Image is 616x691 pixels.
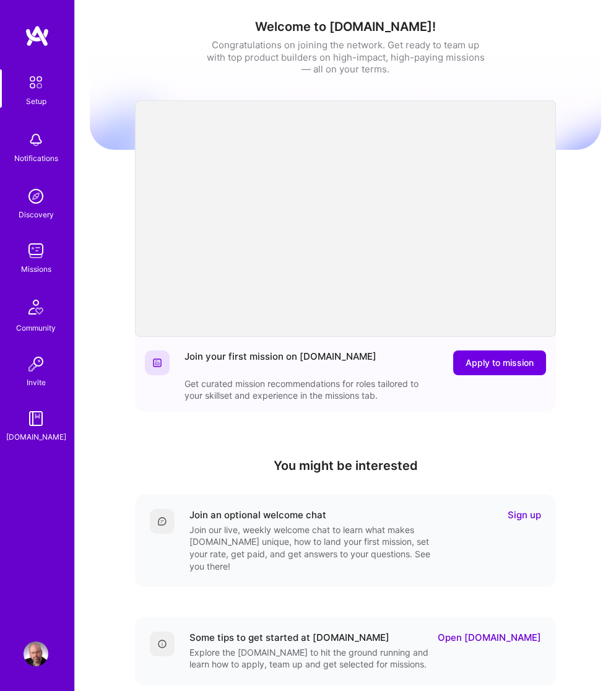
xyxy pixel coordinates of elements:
iframe: video [135,100,556,337]
img: setup [23,69,49,95]
div: Notifications [14,152,58,165]
img: teamwork [24,238,48,263]
span: Apply to mission [466,357,534,369]
img: Comment [157,516,167,526]
div: Community [16,322,56,334]
div: Discovery [19,209,54,221]
img: Details [157,639,167,649]
a: User Avatar [20,641,51,666]
img: Website [152,358,162,368]
div: Get curated mission recommendations for roles tailored to your skillset and experience in the mis... [184,378,432,402]
img: Community [21,292,51,322]
div: Some tips to get started at [DOMAIN_NAME] [189,632,389,644]
div: Setup [26,95,46,108]
h4: You might be interested [135,458,556,473]
button: Apply to mission [453,350,546,375]
div: Join your first mission on [DOMAIN_NAME] [184,350,376,375]
div: [DOMAIN_NAME] [6,431,66,443]
img: logo [25,25,50,47]
img: User Avatar [24,641,48,666]
a: Sign up [508,509,541,521]
div: Join an optional welcome chat [189,509,326,521]
img: discovery [24,184,48,209]
a: Open [DOMAIN_NAME] [438,632,541,644]
div: Congratulations on joining the network. Get ready to team up with top product builders on high-im... [206,39,485,76]
div: Invite [27,376,46,389]
img: guide book [24,406,48,431]
img: Invite [24,352,48,376]
div: Explore the [DOMAIN_NAME] to hit the ground running and learn how to apply, team up and get selec... [189,646,437,671]
img: bell [24,128,48,152]
div: Join our live, weekly welcome chat to learn what makes [DOMAIN_NAME] unique, how to land your fir... [189,524,437,572]
h1: Welcome to [DOMAIN_NAME]! [90,19,601,34]
div: Missions [21,263,51,276]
